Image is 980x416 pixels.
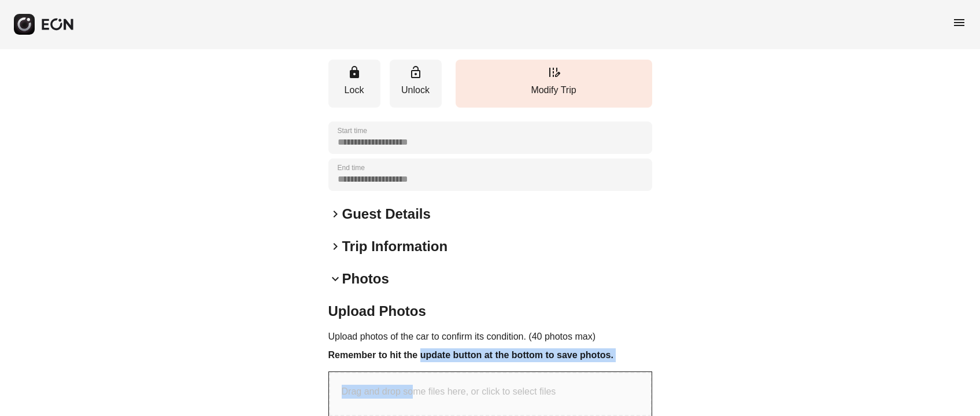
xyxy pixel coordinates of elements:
span: keyboard_arrow_down [328,272,342,286]
h2: Trip Information [342,237,448,256]
button: Modify Trip [456,60,652,108]
h2: Upload Photos [328,302,652,321]
p: Unlock [395,83,436,97]
span: lock_open [409,65,423,79]
button: Unlock [390,60,442,108]
p: Upload photos of the car to confirm its condition. (40 photos max) [328,330,652,344]
p: Modify Trip [461,83,646,97]
button: Lock [328,60,380,108]
p: Drag and drop some files here, or click to select files [342,385,556,399]
span: lock [347,65,361,79]
h2: Guest Details [342,205,431,223]
h2: Photos [342,270,389,288]
h3: Remember to hit the update button at the bottom to save photos. [328,348,652,362]
span: keyboard_arrow_right [328,240,342,253]
span: edit_road [547,65,561,79]
p: Lock [334,83,375,97]
span: keyboard_arrow_right [328,207,342,221]
span: menu [952,16,966,30]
